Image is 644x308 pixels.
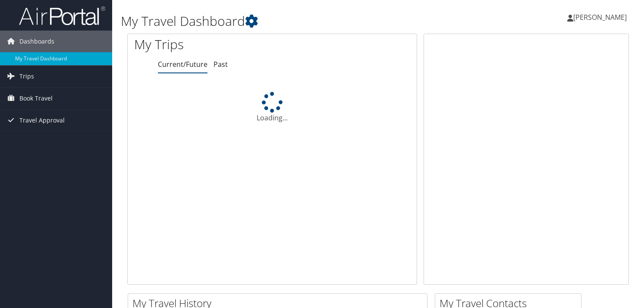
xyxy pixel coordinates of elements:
div: Loading... [128,92,417,123]
span: Book Travel [19,88,53,109]
a: [PERSON_NAME] [567,4,635,30]
img: airportal-logo.png [19,6,105,26]
span: Dashboards [19,31,54,52]
span: Trips [19,66,34,87]
span: Travel Approval [19,110,65,131]
h1: My Trips [134,35,290,53]
h1: My Travel Dashboard [121,12,464,30]
span: [PERSON_NAME] [573,13,627,22]
a: Current/Future [158,60,207,69]
a: Past [214,60,228,69]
